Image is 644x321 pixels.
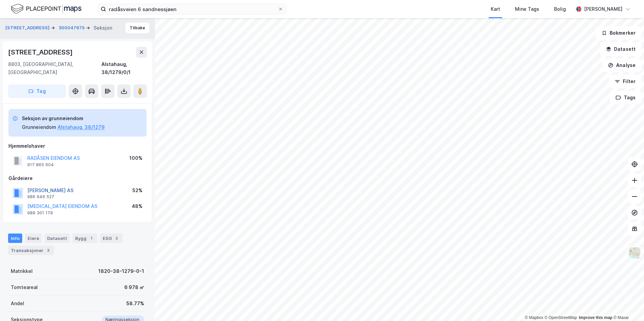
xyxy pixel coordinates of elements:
[27,210,53,216] div: 989 301 179
[491,5,500,13] div: Kart
[126,299,144,308] div: 58.77%
[11,3,82,15] img: logo.f888ab2527a4732fd821a326f86c7f29.svg
[554,5,566,13] div: Bolig
[610,289,644,321] iframe: Chat Widget
[596,26,641,40] button: Bokmerker
[22,123,56,131] div: Grunneiendom
[11,283,38,291] div: Tomteareal
[129,154,142,162] div: 100%
[113,235,120,242] div: 2
[11,267,33,275] div: Matrikkel
[58,123,105,131] button: Alstahaug, 38/1279
[545,315,577,320] a: OpenStreetMap
[44,234,70,243] div: Datasett
[579,315,612,320] a: Improve this map
[584,5,622,13] div: [PERSON_NAME]
[5,25,51,31] button: [STREET_ADDRESS]
[8,47,74,58] div: [STREET_ADDRESS]
[8,142,147,150] div: Hjemmelshaver
[628,247,641,259] img: Z
[609,75,641,88] button: Filter
[72,234,97,243] div: Bygg
[88,235,95,242] div: 1
[125,23,150,33] button: Tilbake
[132,186,142,194] div: 52%
[132,202,142,210] div: 48%
[8,234,22,243] div: Info
[101,60,147,76] div: Alstahaug, 38/1279/0/1
[45,247,52,254] div: 3
[59,25,86,31] button: 300047975
[27,162,54,168] div: 917 865 604
[515,5,539,13] div: Mine Tags
[100,234,123,243] div: ESG
[27,194,54,200] div: 986 946 527
[610,289,644,321] div: Kontrollprogram for chat
[98,267,144,275] div: 1820-38-1279-0-1
[25,234,42,243] div: Eiere
[124,283,144,291] div: 6 978 ㎡
[11,299,24,308] div: Andel
[8,174,147,182] div: Gårdeiere
[8,60,101,76] div: 8803, [GEOGRAPHIC_DATA], [GEOGRAPHIC_DATA]
[600,42,641,56] button: Datasett
[106,4,278,14] input: Søk på adresse, matrikkel, gårdeiere, leietakere eller personer
[610,91,641,104] button: Tags
[8,84,66,98] button: Tag
[602,59,641,72] button: Analyse
[94,24,112,32] div: Seksjon
[525,315,543,320] a: Mapbox
[22,114,105,122] div: Seksjon av grunneiendom
[8,246,54,255] div: Transaksjoner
